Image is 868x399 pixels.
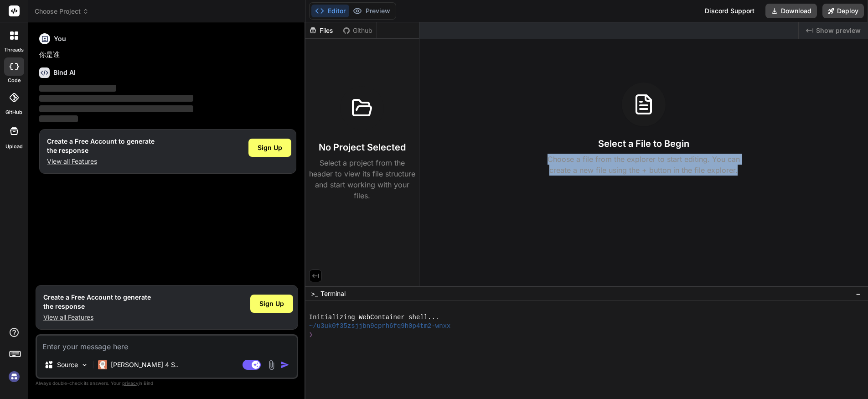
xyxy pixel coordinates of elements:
div: Github [339,26,377,35]
p: Choose a file from the explorer to start editing. You can create a new file using the + button in... [542,154,746,176]
h3: Select a File to Begin [598,137,689,150]
label: code [8,77,21,84]
span: ‌ [39,115,78,122]
label: Upload [5,143,23,150]
h3: No Project Selected [319,141,406,154]
button: − [854,286,863,301]
label: threads [4,46,24,54]
p: Select a project from the header to view its file structure and start working with your files. [309,157,415,201]
span: ‌ [39,95,193,102]
button: Download [765,4,817,18]
h1: Create a Free Account to generate the response [43,293,151,311]
span: ‌ [39,85,116,92]
span: ~/u3uk0f35zsjjbn9cprh6fq9h0p4tm2-wnxx [309,322,451,331]
img: signin [6,369,22,384]
div: Discord Support [699,4,760,18]
span: Terminal [320,289,346,298]
button: Deploy [822,4,864,18]
p: Source [57,360,78,369]
img: icon [280,360,289,369]
span: Choose Project [35,7,89,16]
button: Preview [349,5,394,17]
span: >_ [311,289,318,298]
span: − [856,289,861,298]
p: 你是谁 [39,50,296,60]
h6: You [54,34,66,43]
div: Files [305,26,339,35]
button: Editor [311,5,349,17]
h1: Create a Free Account to generate the response [47,137,155,155]
img: Pick Models [81,361,88,369]
span: Sign Up [259,299,284,308]
p: Always double-check its answers. Your in Bind [36,379,298,388]
span: ‌ [39,105,193,112]
span: Sign Up [258,143,282,152]
p: View all Features [43,313,151,322]
span: Show preview [816,26,861,35]
h6: Bind AI [53,68,76,77]
span: Initializing WebContainer shell... [309,313,439,322]
p: [PERSON_NAME] 4 S.. [111,360,179,369]
span: ❯ [309,331,313,339]
img: attachment [266,360,277,370]
span: privacy [122,380,139,386]
img: Claude 4 Sonnet [98,360,107,369]
label: GitHub [5,109,22,116]
p: View all Features [47,157,155,166]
